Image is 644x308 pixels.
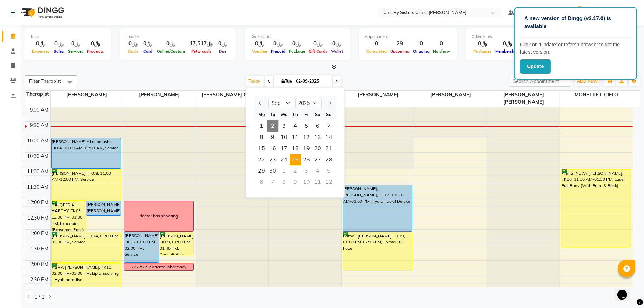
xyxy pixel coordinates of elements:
[26,153,50,160] div: 10:30 AM
[267,154,278,165] span: 23
[52,138,121,168] div: [PERSON_NAME] Al al balushi, TK04, 10:00 AM-11:00 AM, Service
[278,132,290,143] span: 10
[190,49,213,54] span: Petty cash
[487,91,560,107] span: [PERSON_NAME] [PERSON_NAME]
[323,143,334,154] span: 21
[256,132,267,143] span: 8
[26,214,50,222] div: 12:30 PM
[280,79,294,84] span: Tue
[26,183,50,191] div: 11:30 AM
[312,154,323,165] div: Saturday, September 27, 2025
[323,176,334,188] div: Sunday, October 12, 2025
[431,40,452,48] div: 0
[301,109,312,120] div: Fr
[342,91,414,99] span: [PERSON_NAME]
[290,143,301,154] div: Thursday, September 18, 2025
[29,106,50,114] div: 9:00 AM
[573,6,586,19] img: Khulood al adawi
[267,120,278,132] span: 2
[560,91,633,99] span: MONETTE I. CIELO
[323,132,334,143] div: Sunday, September 14, 2025
[250,40,269,48] div: ﷼0
[290,132,301,143] span: 11
[85,40,106,48] div: ﷼0
[26,199,50,206] div: 12:00 PM
[323,165,334,176] div: Sunday, October 5, 2025
[256,120,267,132] span: 1
[301,120,312,132] div: Friday, September 5, 2025
[287,49,307,54] span: Package
[52,201,86,231] div: BALQEES AL HARTHY, TK03, 12:00 PM-01:00 PM, Exocobio (Exosomes Face)
[520,59,551,74] button: Update
[18,3,66,22] img: logo
[215,40,230,48] div: ﷼0
[126,49,140,54] span: Cash
[256,165,267,176] div: Monday, September 29, 2025
[278,176,290,188] div: Wednesday, October 8, 2025
[312,132,323,143] span: 13
[290,132,301,143] div: Thursday, September 11, 2025
[155,49,187,54] span: Online/Custom
[267,165,278,176] span: 30
[493,40,522,48] div: ﷼0
[389,40,411,48] div: 29
[267,165,278,176] div: Tuesday, September 30, 2025
[256,165,267,176] span: 29
[290,120,301,132] div: Thursday, September 4, 2025
[365,40,389,48] div: 0
[365,49,389,54] span: Completed
[26,168,50,175] div: 11:00 AM
[301,143,312,154] div: Friday, September 19, 2025
[140,40,155,48] div: ﷼0
[323,120,334,132] div: Sunday, September 7, 2025
[561,169,631,247] div: Amna (NEW) [PERSON_NAME], TK06, 11:00 AM-01:30 PM, Laser Full Body (With Front & Back)
[312,120,323,132] span: 6
[301,165,312,176] div: Friday, October 3, 2025
[287,40,307,48] div: ﷼0
[269,49,287,54] span: Prepaid
[267,132,278,143] div: Tuesday, September 9, 2025
[267,132,278,143] span: 9
[278,143,290,154] span: 17
[278,154,290,165] div: Wednesday, September 24, 2025
[159,232,194,255] div: [PERSON_NAME], TK09, 01:00 PM-01:45 PM, Consultation
[256,109,267,120] div: Mo
[472,49,493,54] span: Packages
[278,132,290,143] div: Wednesday, September 10, 2025
[312,109,323,120] div: Sa
[25,91,50,98] div: Therapist
[312,154,323,165] span: 27
[250,49,269,54] span: Voucher
[52,169,121,200] div: [PERSON_NAME], TK08, 11:00 AM-12:00 PM, Service
[29,276,50,283] div: 2:30 PM
[431,49,452,54] span: No show
[52,232,121,262] div: [PERSON_NAME], TK14, 01:00 PM-02:00 PM, Service
[301,176,312,188] div: Friday, October 10, 2025
[256,154,267,165] span: 22
[472,40,493,48] div: ﷼0
[493,49,522,54] span: Memberships
[278,120,290,132] span: 3
[267,176,278,188] div: Tuesday, October 7, 2025
[290,120,301,132] span: 4
[30,34,106,40] div: Total
[29,230,50,237] div: 1:00 PM
[301,132,312,143] span: 12
[312,120,323,132] div: Saturday, September 6, 2025
[312,176,323,188] div: Saturday, October 11, 2025
[301,154,312,165] div: Friday, September 26, 2025
[323,143,334,154] div: Sunday, September 21, 2025
[257,98,263,109] button: Previous month
[301,132,312,143] div: Friday, September 12, 2025
[218,49,228,54] span: Due
[294,76,329,87] input: 2025-09-02
[301,120,312,132] span: 5
[52,40,66,48] div: ﷼0
[269,40,287,48] div: ﷼0
[256,154,267,165] div: Monday, September 22, 2025
[414,91,487,99] span: [PERSON_NAME]
[290,154,301,165] span: 25
[327,98,333,109] button: Next month
[126,40,140,48] div: ﷼0
[323,154,334,165] span: 28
